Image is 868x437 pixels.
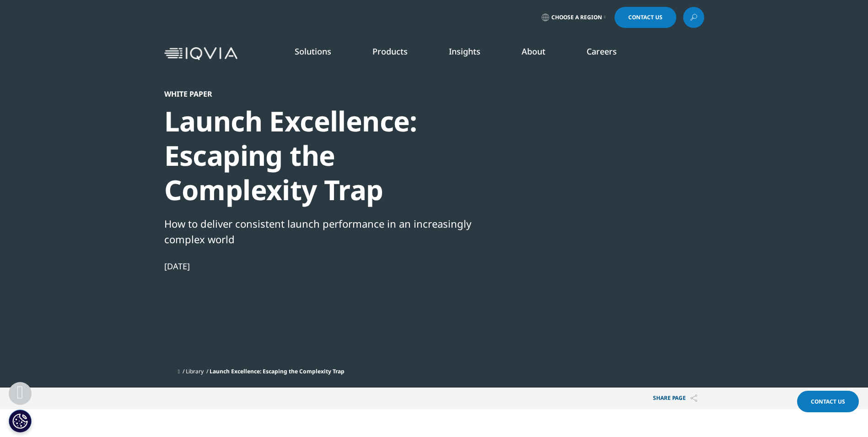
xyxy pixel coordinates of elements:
a: Products [372,46,408,57]
p: Share PAGE [646,388,704,409]
span: Contact Us [628,15,663,20]
a: Contact Us [615,7,676,28]
img: Share PAGE [690,394,697,402]
a: About [522,46,545,57]
a: Solutions [295,46,331,57]
button: Cookies Settings [9,410,32,432]
a: Insights [449,46,480,57]
nav: Primary [241,32,704,75]
div: How to deliver consistent launch performance in an increasingly complex world [164,216,478,247]
button: Share PAGEShare PAGE [646,388,704,409]
div: [DATE] [164,261,478,272]
div: Launch Excellence: Escaping the Complexity Trap [164,104,478,207]
a: Library [186,367,204,375]
span: Launch Excellence: Escaping the Complexity Trap [210,367,345,375]
img: IQVIA Healthcare Information Technology and Pharma Clinical Research Company [164,47,237,60]
span: Choose a Region [551,14,602,21]
div: White Paper [164,89,478,98]
a: Careers [587,46,617,57]
span: Contact Us [811,398,845,405]
a: Contact Us [797,391,859,412]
